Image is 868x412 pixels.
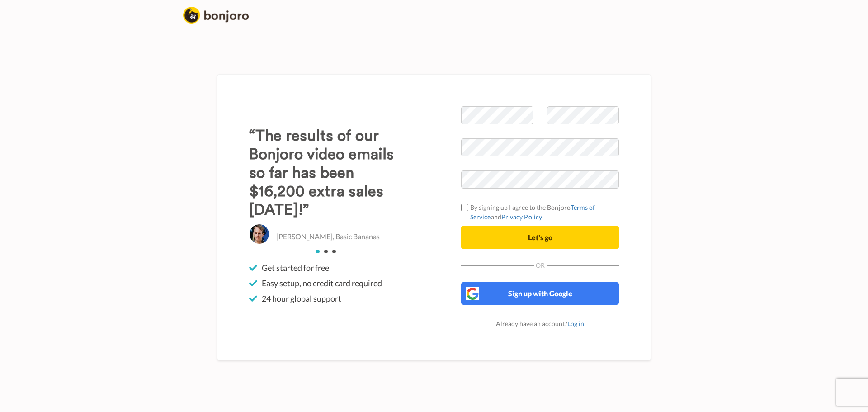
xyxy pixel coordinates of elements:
[461,204,468,211] input: By signing up I agree to the BonjoroTerms of ServiceandPrivacy Policy
[461,282,619,305] button: Sign up with Google
[262,293,341,304] span: 24 hour global support
[528,233,552,242] span: Let's go
[534,262,547,269] span: Or
[262,278,382,289] span: Easy setup, no credit card required
[262,262,329,273] span: Get started for free
[183,7,249,24] img: logo_full.png
[470,204,595,221] a: Terms of Service
[461,203,619,222] label: By signing up I agree to the Bonjoro and
[249,127,407,219] h3: “The results of our Bonjoro video emails so far has been $16,200 extra sales [DATE]!”
[461,226,619,249] button: Let's go
[508,289,572,298] span: Sign up with Google
[501,213,542,221] a: Privacy Policy
[496,320,584,327] span: Already have an account?
[249,224,269,244] img: Christo Hall, Basic Bananas
[567,320,584,327] a: Log in
[276,232,380,242] p: [PERSON_NAME], Basic Bananas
